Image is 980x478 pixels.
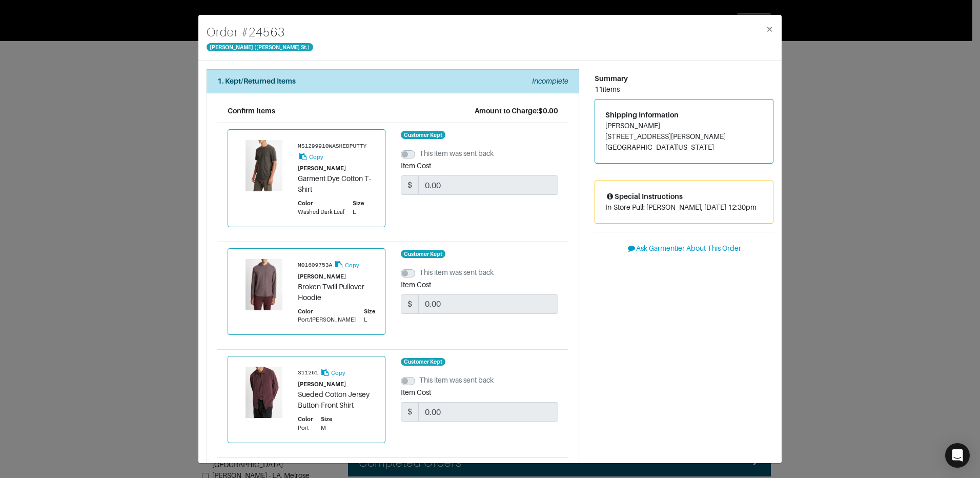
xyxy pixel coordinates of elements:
span: Customer Kept [401,131,446,139]
div: Color [298,415,313,424]
h4: Order # 24563 [207,23,313,42]
img: Product [238,259,290,310]
div: Size [364,307,375,316]
div: 11 items [595,84,773,95]
label: This item was sent back [419,148,494,159]
button: Copy [320,367,346,379]
p: In-Store Pull: [PERSON_NAME], [DATE] 12:30pm [605,202,763,213]
span: Customer Kept [401,250,446,258]
span: Special Instructions [605,192,683,201]
div: Broken Twill Pullover Hoodie [298,282,375,303]
div: Washed Dark Leaf [298,208,344,216]
label: Item Cost [401,161,431,171]
div: L [364,315,375,324]
div: Amount to Charge: $0.00 [475,106,558,116]
span: [PERSON_NAME] ([PERSON_NAME] St.) [207,43,313,51]
button: Copy [298,151,324,163]
img: Product [238,140,290,191]
div: Port/[PERSON_NAME] [298,315,356,324]
span: $ [401,175,419,195]
button: Copy [334,259,360,271]
small: Copy [331,370,345,376]
address: [PERSON_NAME] [STREET_ADDRESS][PERSON_NAME] [GEOGRAPHIC_DATA][US_STATE] [605,121,763,153]
small: [PERSON_NAME] [298,381,346,387]
label: This item was sent back [419,375,494,386]
div: Confirm Items [228,106,275,116]
span: $ [401,294,419,314]
img: Product [238,367,290,418]
small: Copy [345,262,359,268]
small: MS1299910WASHEDPUTTY [298,143,366,149]
small: Copy [309,154,323,160]
span: × [766,22,773,36]
button: Ask Garmentier About This Order [595,241,773,256]
div: Size [321,415,332,424]
label: Item Cost [401,387,431,398]
div: Size [353,199,364,208]
small: [PERSON_NAME] [298,273,346,280]
div: L [353,208,364,216]
small: M01609753A [298,262,332,268]
div: Open Intercom Messenger [945,443,970,468]
span: $ [401,402,419,422]
small: 311261 [298,370,318,376]
small: [PERSON_NAME] [298,165,346,171]
label: Item Cost [401,280,431,290]
button: Close [758,15,782,44]
strong: 1. Kept/Returned Items [217,77,296,85]
div: Summary [595,73,773,84]
div: Port [298,424,313,432]
label: This item was sent back [419,267,494,278]
div: Garment Dye Cotton T-Shirt [298,173,375,195]
div: Color [298,199,344,208]
em: Incomplete [532,77,568,85]
div: M [321,424,332,432]
span: Shipping Information [605,111,679,119]
div: Sueded Cotton Jersey Button-Front Shirt [298,389,375,411]
div: Color [298,307,356,316]
span: Customer Kept [401,358,446,366]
